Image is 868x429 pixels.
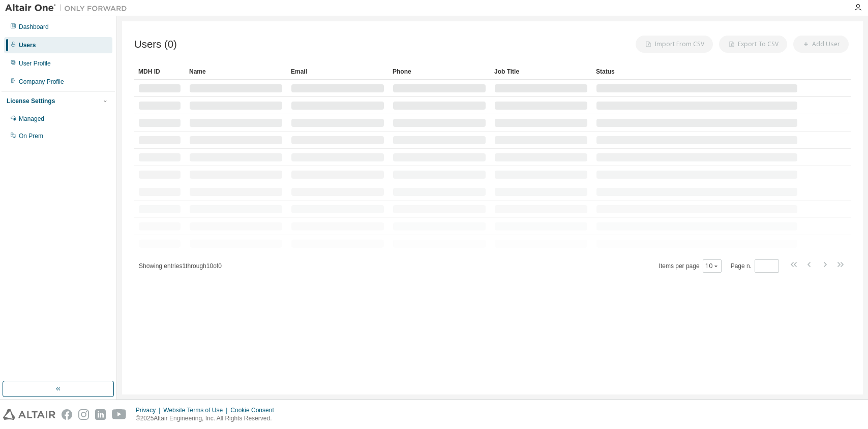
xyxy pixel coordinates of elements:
div: Users [19,41,36,49]
div: Job Title [494,63,588,80]
div: Managed [19,115,44,123]
div: Privacy [136,406,163,414]
img: linkedin.svg [95,409,106,420]
img: instagram.svg [78,409,89,420]
p: © 2025 Altair Engineering, Inc. All Rights Reserved. [136,414,280,423]
span: Users (0) [134,39,177,50]
div: Dashboard [19,23,49,31]
div: MDH ID [138,63,181,80]
div: Company Profile [19,78,64,86]
button: Export To CSV [719,36,787,53]
span: Items per page [659,259,722,273]
button: 10 [705,262,719,270]
img: altair_logo.svg [3,409,55,420]
img: facebook.svg [62,409,72,420]
span: Showing entries 1 through 10 of 0 [139,262,222,270]
div: License Settings [7,97,55,105]
img: youtube.svg [112,409,127,420]
div: Cookie Consent [230,406,280,414]
div: Status [596,63,798,80]
img: Altair One [5,3,132,13]
div: On Prem [19,132,43,140]
span: Page n. [731,259,779,273]
div: Name [189,63,283,80]
button: Add User [793,36,849,53]
div: Email [291,63,384,80]
div: User Profile [19,59,51,68]
button: Import From CSV [636,36,713,53]
div: Website Terms of Use [163,406,230,414]
div: Phone [393,63,486,80]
